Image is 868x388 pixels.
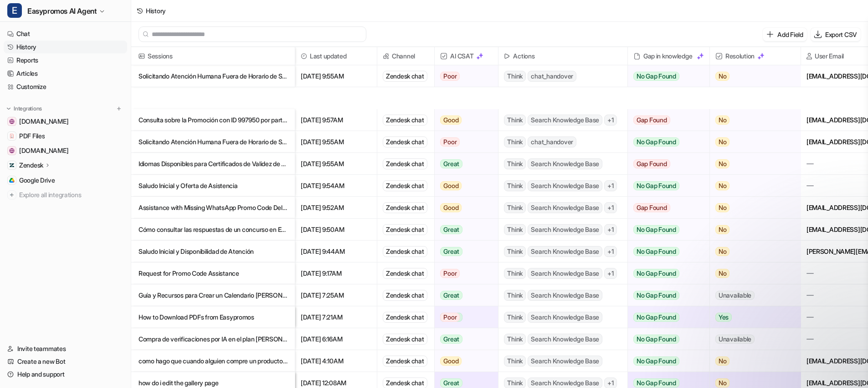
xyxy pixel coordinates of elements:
span: Search Knowledge Base [528,246,602,257]
span: No [715,137,730,147]
span: Gap Found [633,159,670,168]
span: No Gap Found [633,378,679,388]
span: Great [440,291,462,300]
a: Reports [4,54,127,67]
span: PDF Files [19,131,45,141]
div: Zendesk chat [383,158,427,169]
button: No Gap Found [628,284,703,306]
p: Saludo Inicial y Disponibilidad de Atención [139,241,288,262]
span: + 1 [604,268,617,279]
span: Great [440,225,462,234]
p: How to Download PDFs from Easypromos [139,306,288,328]
span: [DOMAIN_NAME] [19,146,68,155]
p: Request for Promo Code Assistance [139,262,288,284]
span: Think [504,268,526,279]
span: Think [504,202,526,213]
span: No [715,247,730,256]
p: Consulta sobre la Promoción con ID 997950 por parte de [PERSON_NAME] [139,109,288,131]
span: Google Drive [19,176,55,185]
div: Zendesk chat [383,180,427,191]
button: Great [435,328,493,350]
span: Yes [715,313,732,322]
a: www.easypromosapp.com[DOMAIN_NAME] [4,144,127,157]
div: Zendesk chat [383,202,427,213]
span: Good [440,357,462,366]
span: Search Knowledge Base [528,224,602,235]
span: Search Knowledge Base [528,115,602,126]
div: Zendesk chat [383,224,427,235]
a: Help and support [4,368,127,381]
img: expand menu [5,105,12,112]
span: Explore all integrations [19,188,123,202]
div: History [146,6,166,16]
span: [DATE] 9:52AM [299,197,373,219]
span: + 1 [604,180,617,191]
button: Add Field [763,28,806,41]
span: Sessions [135,47,291,65]
button: Great [435,219,493,241]
button: Great [435,241,493,262]
a: Google DriveGoogle Drive [4,174,127,187]
span: Great [440,247,462,256]
span: Good [440,181,462,190]
p: Export CSV [825,30,857,39]
a: Customize [4,80,127,93]
span: No [715,115,730,125]
span: No [715,378,730,388]
p: Guía y Recursos para Crear un Calendario [PERSON_NAME] Online Interactivo [139,284,288,306]
span: AI CSAT [438,47,494,65]
button: Poor [435,306,493,328]
button: No [710,131,793,153]
a: Chat [4,27,127,40]
div: Zendesk chat [383,290,427,301]
div: Zendesk chat [383,268,427,279]
div: Zendesk chat [383,334,427,345]
span: No Gap Found [633,335,679,344]
span: [DATE] 4:10AM [299,350,373,372]
img: www.easypromosapp.com [9,148,15,153]
span: Resolution [714,47,797,65]
button: Good [435,109,493,131]
p: Zendesk [19,161,43,170]
button: No Gap Found [628,328,703,350]
span: Gap Found [633,203,670,212]
span: Channel [381,47,431,65]
button: Gap Found [628,197,703,219]
span: [DATE] 6:16AM [299,328,373,350]
button: Poor [435,262,493,284]
span: No Gap Found [633,72,679,81]
button: No Gap Found [628,241,703,262]
button: No [710,109,793,131]
span: [DATE] 9:44AM [299,241,373,262]
span: Good [440,203,462,212]
span: No Gap Found [633,181,679,190]
img: menu_add.svg [116,105,122,112]
p: Assistance with Missing WhatsApp Promo Code Delivery [139,197,288,219]
span: Poor [440,137,460,147]
button: No Gap Found [628,262,703,284]
button: Export CSV [811,28,861,41]
span: Think [504,158,526,169]
span: Search Knowledge Base [528,334,602,345]
span: No [715,269,730,278]
div: Zendesk chat [383,356,427,367]
button: No Gap Found [628,306,703,328]
button: No Gap Found [628,65,703,87]
p: Saludo Inicial y Oferta de Asistencia [139,175,288,197]
a: Invite teammates [4,342,127,355]
button: Good [435,197,493,219]
div: Zendesk chat [383,312,427,323]
span: [DATE] 9:17AM [299,262,373,284]
button: Good [435,350,493,372]
button: No [710,219,793,241]
span: [DATE] 9:55AM [299,131,373,153]
img: Google Drive [9,178,15,183]
span: Think [504,356,526,367]
div: Gap in knowledge [632,47,706,65]
div: Zendesk chat [383,71,427,82]
button: Poor [435,65,493,87]
button: Great [435,153,493,175]
h2: User Email [815,47,844,65]
span: Poor [440,72,460,81]
span: Think [504,71,526,82]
